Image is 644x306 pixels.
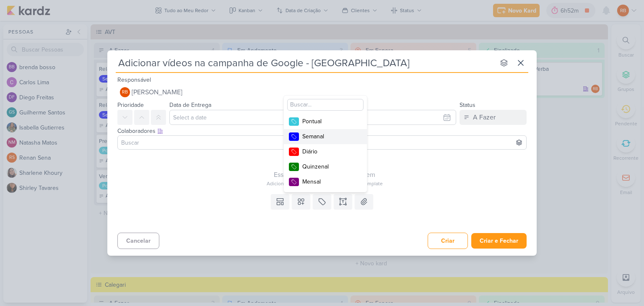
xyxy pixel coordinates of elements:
input: Kard Sem Título [116,55,495,70]
input: Buscar... [287,99,364,111]
div: Adicione um item abaixo ou selecione um template [117,180,532,187]
div: A Fazer [473,112,496,122]
input: Select a date [169,110,456,125]
div: Esse kard não possui nenhum item [117,170,532,180]
p: RB [122,90,128,95]
div: Semanal [302,132,357,141]
button: RB [PERSON_NAME] [117,85,527,100]
div: Colaboradores [117,127,527,135]
div: Diário [302,147,357,156]
div: Mensal [302,177,357,186]
input: Buscar [119,137,525,148]
button: Criar e Fechar [471,233,527,249]
button: Criar [428,233,468,249]
button: Mensal [284,174,367,189]
div: Quinzenal [302,162,357,171]
button: Quinzenal [284,159,367,174]
label: Responsável [117,76,151,83]
div: Pontual [302,117,357,126]
label: Prioridade [117,101,144,109]
button: Cancelar [117,233,159,249]
button: Semanal [284,129,367,144]
button: Diário [284,144,367,159]
span: [PERSON_NAME] [132,87,182,97]
label: Status [460,101,475,109]
label: Data de Entrega [169,101,211,109]
button: A Fazer [460,110,527,125]
button: Pontual [284,114,367,129]
div: Rogerio Bispo [120,87,130,97]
